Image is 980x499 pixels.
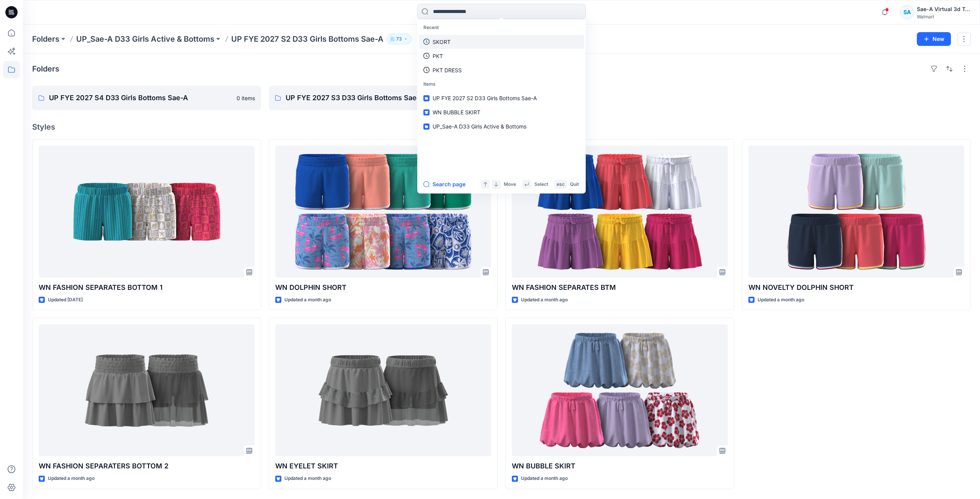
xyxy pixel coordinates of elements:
[419,119,584,133] a: UP_Sae-A D33 Girls Active & Bottoms
[433,109,480,115] span: WN BUBBLE SKIRT
[275,461,491,471] p: WN EYELET SKIRT
[48,296,83,304] p: Updated [DATE]
[32,122,971,132] h4: Styles
[900,5,914,19] div: SA
[433,52,443,60] p: PKT
[433,66,462,74] p: PKT DRESS
[570,180,579,189] p: Quit
[275,146,491,278] a: WN DOLPHIN SHORT
[396,35,402,43] p: 73
[521,475,568,483] p: Updated a month ago
[512,282,728,293] p: WN FASHION SEPARATES BTM
[423,180,465,189] button: Search page
[512,146,728,278] a: WN FASHION SEPARATES BTM
[419,77,584,91] p: Items
[419,105,584,119] a: WN BUBBLE SKIRT
[32,86,261,110] a: UP FYE 2027 S4 D33 Girls Bottoms Sae-A0 items
[433,95,537,101] span: UP FYE 2027 S2 D33 Girls Bottoms Sae-A
[39,324,255,456] a: WN FASHION SEPARATERS BOTTOM 2
[419,21,584,35] p: Recent
[269,86,498,110] a: UP FYE 2027 S3 D33 Girls Bottoms Sae-A1 item
[39,282,255,293] p: WN FASHION SEPARATES BOTTOM 1
[419,91,584,105] a: UP FYE 2027 S2 D33 Girls Bottoms Sae-A
[231,34,384,44] p: UP FYE 2027 S2 D33 Girls Bottoms Sae-A
[433,38,451,46] p: SKORT
[758,296,804,304] p: Updated a month ago
[534,180,548,189] p: Select
[284,296,331,304] p: Updated a month ago
[284,475,331,483] p: Updated a month ago
[49,93,232,103] p: UP FYE 2027 S4 D33 Girls Bottoms Sae-A
[275,282,491,293] p: WN DOLPHIN SHORT
[237,94,255,102] p: 0 items
[32,34,59,44] a: Folders
[39,146,255,278] a: WN FASHION SEPARATES BOTTOM 1
[512,324,728,456] a: WN BUBBLE SKIRT
[39,461,255,471] p: WN FASHION SEPARATERS BOTTOM 2
[76,34,214,44] a: UP_Sae-A D33 Girls Active & Bottoms
[521,296,568,304] p: Updated a month ago
[433,123,526,130] span: UP_Sae-A D33 Girls Active & Bottoms
[512,461,728,471] p: WN BUBBLE SKIRT
[557,180,565,189] p: esc
[387,34,412,44] button: 73
[275,324,491,456] a: WN EYELET SKIRT
[419,63,584,77] a: PKT DRESS
[32,64,59,73] h4: Folders
[419,35,584,49] a: SKORT
[917,14,970,20] div: Walmart
[917,5,970,14] div: Sae-A Virtual 3d Team
[419,49,584,63] a: PKT
[748,282,964,293] p: WN NOVELTY DOLPHIN SHORT
[48,475,95,483] p: Updated a month ago
[917,32,951,46] button: New
[748,146,964,278] a: WN NOVELTY DOLPHIN SHORT
[504,180,516,189] p: Move
[286,93,472,103] p: UP FYE 2027 S3 D33 Girls Bottoms Sae-A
